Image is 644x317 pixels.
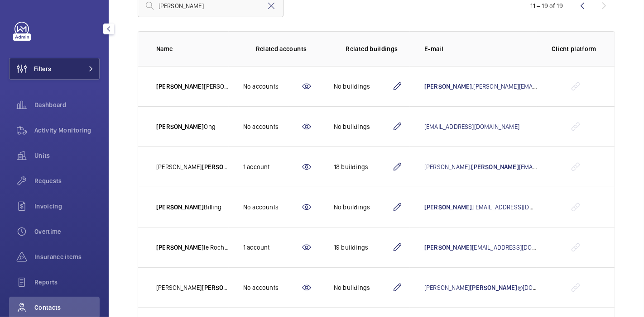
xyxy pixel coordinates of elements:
[34,100,100,109] span: Dashboard
[424,203,569,211] a: [PERSON_NAME].[EMAIL_ADDRESS][DOMAIN_NAME]
[34,126,100,135] span: Activity Monitoring
[156,123,204,130] span: [PERSON_NAME]
[424,244,472,251] span: [PERSON_NAME]
[156,82,229,91] p: [PERSON_NAME]
[34,252,100,261] span: Insurance items
[531,1,563,10] div: 11 – 19 of 19
[552,44,596,53] p: Client platform
[202,284,249,291] span: [PERSON_NAME]
[34,227,100,236] span: Overtime
[334,203,392,212] div: No buildings
[243,82,301,91] div: No accounts
[243,203,301,212] div: No accounts
[424,44,537,53] p: E-mail
[34,151,100,160] span: Units
[424,83,614,90] a: [PERSON_NAME].[PERSON_NAME][EMAIL_ADDRESS][DOMAIN_NAME]
[424,244,567,251] a: [PERSON_NAME][EMAIL_ADDRESS][DOMAIN_NAME]
[156,122,216,131] p: Ong
[156,203,204,211] span: [PERSON_NAME]
[34,202,100,211] span: Invoicing
[243,243,301,252] div: 1 account
[471,163,519,170] span: [PERSON_NAME]
[156,243,229,252] p: le Rocher
[334,243,392,252] div: 19 buildings
[156,244,204,251] span: [PERSON_NAME]
[424,163,614,170] a: [PERSON_NAME].[PERSON_NAME][EMAIL_ADDRESS][DOMAIN_NAME]
[156,162,229,171] p: [PERSON_NAME] [PERSON_NAME]
[202,163,249,170] span: [PERSON_NAME]
[334,122,392,131] div: No buildings
[424,123,519,130] a: [EMAIL_ADDRESS][DOMAIN_NAME]
[34,176,100,185] span: Requests
[9,58,100,80] button: Filters
[156,83,204,90] span: [PERSON_NAME]
[334,162,392,171] div: 18 buildings
[34,303,100,312] span: Contacts
[470,284,517,291] span: [PERSON_NAME]
[156,203,222,212] p: Billing
[243,162,301,171] div: 1 account
[334,82,392,91] div: No buildings
[334,283,392,292] div: No buildings
[243,122,301,131] div: No accounts
[34,278,100,287] span: Reports
[256,44,307,53] p: Related accounts
[424,203,472,211] span: [PERSON_NAME]
[34,64,51,73] span: Filters
[424,83,472,90] span: [PERSON_NAME]
[346,44,398,53] p: Related buildings
[156,283,229,292] p: [PERSON_NAME]
[243,283,301,292] div: No accounts
[424,284,568,291] a: [PERSON_NAME][PERSON_NAME]@[DOMAIN_NAME]
[156,44,229,53] p: Name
